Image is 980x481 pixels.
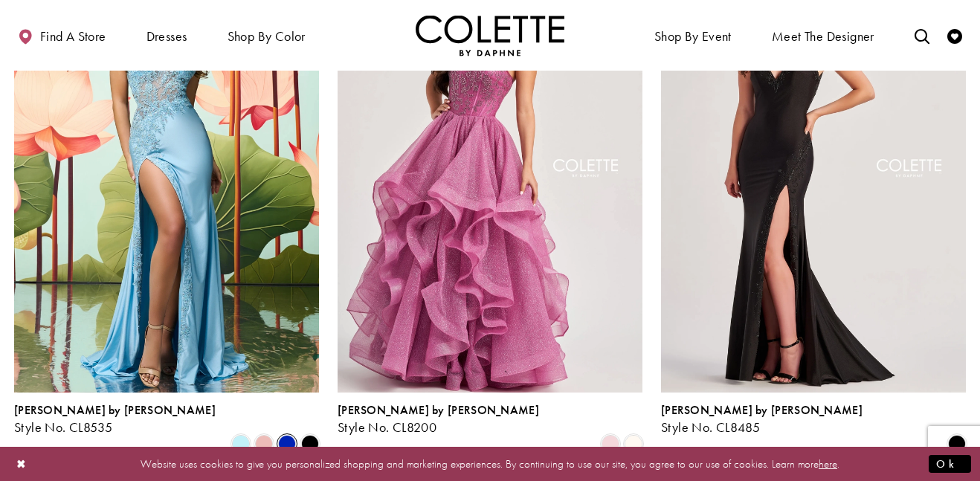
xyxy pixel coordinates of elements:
button: Submit Dialog [929,454,971,473]
i: Pink Lily [602,435,619,453]
span: Shop by color [224,15,309,56]
span: [PERSON_NAME] by [PERSON_NAME] [14,402,216,418]
span: Shop By Event [651,15,735,56]
img: Colette by Daphne [416,15,564,56]
button: Close Dialog [9,451,34,477]
span: Find a store [40,29,106,44]
p: Website uses cookies to give you personalized shopping and marketing experiences. By continuing t... [107,453,873,474]
span: [PERSON_NAME] by [PERSON_NAME] [338,402,539,418]
span: [PERSON_NAME] by [PERSON_NAME] [661,402,863,418]
i: Rose Gold [255,435,273,453]
span: Dresses [143,15,191,56]
a: Meet the designer [768,15,878,56]
span: Meet the designer [772,29,874,44]
span: Style No. CL8535 [14,419,112,436]
div: Colette by Daphne Style No. CL8535 [14,404,216,435]
span: Dresses [146,29,187,44]
span: Style No. CL8485 [661,419,760,436]
i: Diamond White [625,435,642,453]
span: Shop By Event [654,29,732,44]
a: Visit Home Page [416,15,564,56]
a: Find a store [14,15,109,56]
span: Style No. CL8200 [338,419,436,436]
a: Check Wishlist [944,15,966,56]
div: Colette by Daphne Style No. CL8200 [338,404,539,435]
span: Shop by color [228,29,306,44]
i: Royal Blue [278,435,296,453]
i: Light Blue [232,435,250,453]
div: Colette by Daphne Style No. CL8485 [661,404,863,435]
a: Toggle search [911,15,933,56]
i: Black [301,435,319,453]
a: here [819,456,837,471]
